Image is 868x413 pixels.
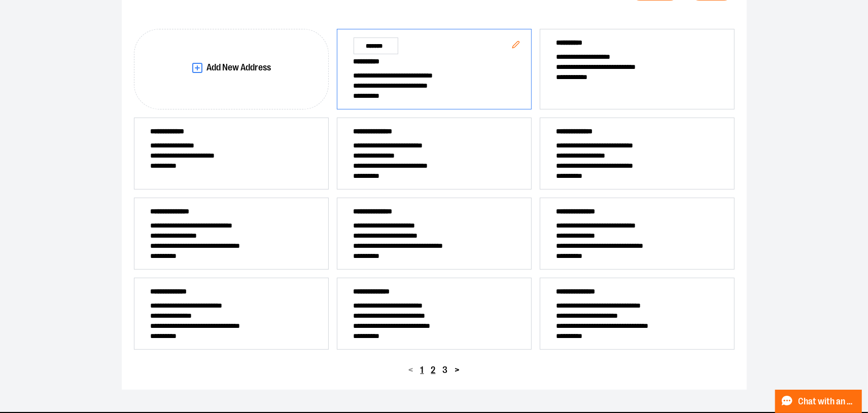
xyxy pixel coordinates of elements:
[798,397,856,406] span: Chat with an Expert
[206,63,271,72] span: Add New Address
[417,363,428,378] button: 1
[431,365,436,375] span: 2
[455,365,460,375] span: >
[134,29,329,109] button: Add New Address
[428,363,439,378] button: 2
[775,390,862,413] button: Chat with an Expert
[452,363,463,378] button: >
[439,363,452,378] button: 3
[443,365,448,375] span: 3
[504,32,528,59] button: Edit
[421,365,424,375] span: 1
